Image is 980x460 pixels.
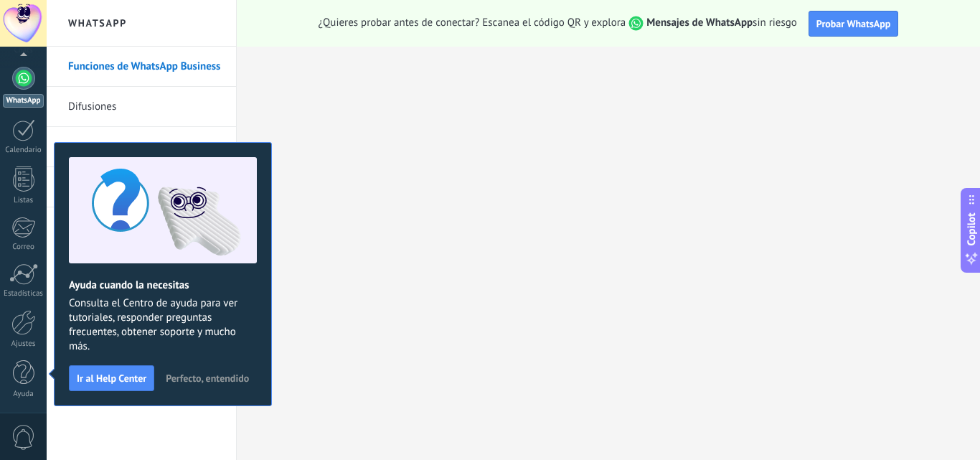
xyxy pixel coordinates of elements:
button: Ir al Help Center [69,365,154,391]
button: Probar WhatsApp [809,11,899,37]
span: ¿Quieres probar antes de conectar? Escanea el código QR y explora sin riesgo [319,16,797,31]
li: Funciones de WhatsApp Business [47,47,236,87]
div: Ajustes [3,339,44,349]
h2: Ayuda cuando la necesitas [69,278,257,292]
span: Copilot [964,212,979,245]
li: Plantillas [47,127,236,167]
a: Funciones de WhatsApp Business [68,47,222,87]
a: Plantillas [68,127,222,167]
div: Calendario [3,146,44,155]
div: WhatsApp [3,94,44,108]
div: Ayuda [3,390,44,399]
span: Consulta el Centro de ayuda para ver tutoriales, responder preguntas frecuentes, obtener soporte ... [69,296,257,354]
span: Perfecto, entendido [166,373,249,383]
a: Difusiones [68,87,222,127]
div: Estadísticas [3,289,44,299]
span: Ir al Help Center [77,373,146,383]
button: Perfecto, entendido [159,367,255,389]
span: Probar WhatsApp [816,17,891,30]
div: Correo [3,243,44,252]
li: Difusiones [47,87,236,127]
div: Listas [3,196,44,205]
strong: Mensajes de WhatsApp [646,16,753,29]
